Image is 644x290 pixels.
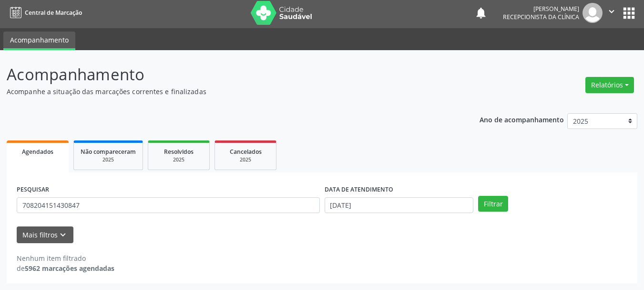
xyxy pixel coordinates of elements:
[474,6,488,20] button: notifications
[222,156,269,163] div: 2025
[478,196,508,212] button: Filtrar
[603,3,621,23] button: 
[155,156,203,163] div: 2025
[503,13,579,21] span: Recepcionista da clínica
[81,148,136,156] span: Não compareceram
[17,253,114,263] div: Nenhum item filtrado
[585,77,634,93] button: Relatórios
[230,148,262,156] span: Cancelados
[325,197,474,214] input: Selecione um intervalo
[17,197,320,214] input: Nome, CNS
[22,148,53,156] span: Agendados
[25,9,82,17] span: Central de Marcação
[480,113,564,125] p: Ano de acompanhamento
[164,148,194,156] span: Resolvidos
[17,226,73,243] button: Mais filtroskeyboard_arrow_down
[17,183,49,197] label: PESQUISAR
[7,5,82,21] a: Central de Marcação
[503,5,579,13] div: [PERSON_NAME]
[81,156,136,163] div: 2025
[621,5,637,21] button: apps
[606,6,617,17] i: 
[17,263,114,273] div: de
[25,264,114,273] strong: 5962 marcações agendadas
[7,86,448,97] p: Acompanhe a situação das marcações correntes e finalizadas
[3,32,75,50] a: Acompanhamento
[325,183,393,197] label: DATA DE ATENDIMENTO
[583,3,603,23] img: img
[7,63,448,86] p: Acompanhamento
[58,230,68,240] i: keyboard_arrow_down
